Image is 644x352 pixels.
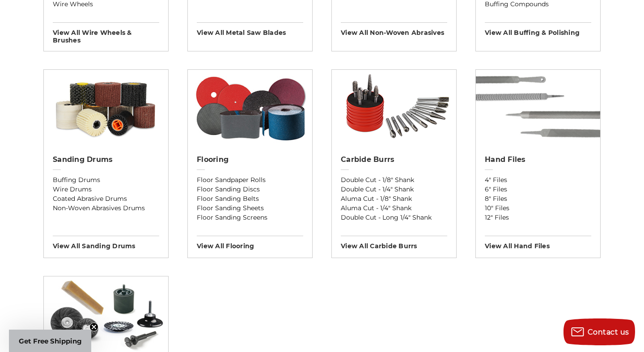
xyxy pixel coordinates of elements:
[588,328,629,336] span: Contact us
[563,318,635,345] button: Contact us
[341,185,447,194] a: Double Cut - 1/4" Shank
[188,70,312,146] img: Flooring
[53,194,159,204] a: Coated Abrasive Drums
[341,155,447,164] h2: Carbide Burrs
[197,155,303,164] h2: Flooring
[341,236,447,250] h3: View All carbide burrs
[341,213,447,222] a: Double Cut - Long 1/4" Shank
[53,236,159,250] h3: View All sanding drums
[485,185,591,194] a: 6" Files
[197,194,303,204] a: Floor Sanding Belts
[197,185,303,194] a: Floor Sanding Discs
[53,22,159,44] h3: View All wire wheels & brushes
[485,22,591,37] h3: View All buffing & polishing
[197,204,303,213] a: Floor Sanding Sheets
[197,213,303,222] a: Floor Sanding Screens
[485,194,591,204] a: 8" Files
[341,175,447,185] a: Double Cut - 1/8" Shank
[485,213,591,222] a: 12" Files
[485,175,591,185] a: 4" Files
[341,194,447,204] a: Aluma Cut - 1/8" Shank
[197,175,303,185] a: Floor Sandpaper Rolls
[44,70,168,146] img: Sanding Drums
[89,322,98,331] button: Close teaser
[485,204,591,213] a: 10" Files
[485,155,591,164] h2: Hand Files
[476,70,600,146] img: Hand Files
[485,236,591,250] h3: View All hand files
[332,70,456,146] img: Carbide Burrs
[53,185,159,194] a: Wire Drums
[53,155,159,164] h2: Sanding Drums
[197,236,303,250] h3: View All flooring
[53,204,159,213] a: Non-Woven Abrasives Drums
[53,175,159,185] a: Buffing Drums
[341,204,447,213] a: Aluma Cut - 1/4" Shank
[19,337,82,345] span: Get Free Shipping
[341,22,447,37] h3: View All non-woven abrasives
[197,22,303,37] h3: View All metal saw blades
[9,330,91,352] div: Get Free ShippingClose teaser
